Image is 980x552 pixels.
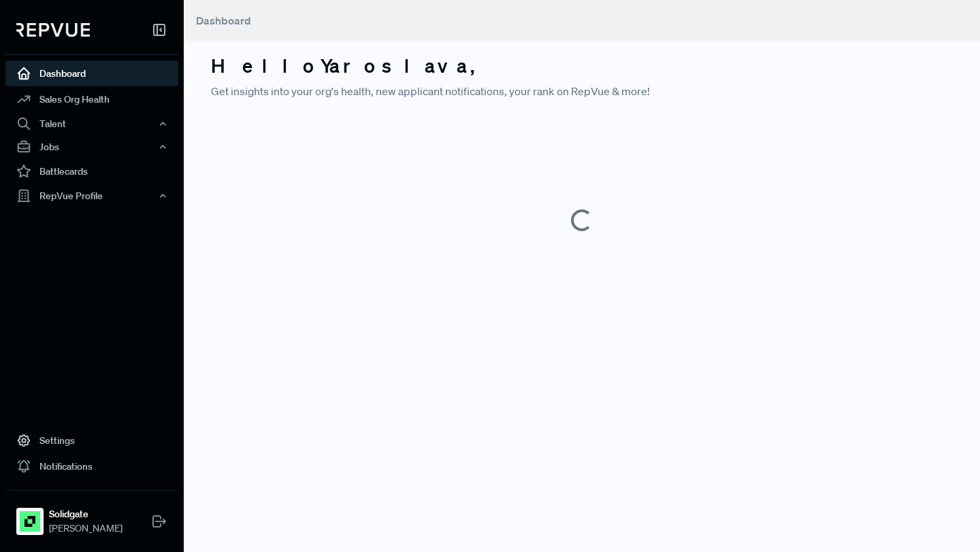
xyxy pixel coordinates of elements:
[49,521,122,536] span: [PERSON_NAME]
[19,511,41,532] img: Solidgate
[5,453,178,479] a: Notifications
[5,61,178,86] a: Dashboard
[5,86,178,112] a: Sales Org Health
[5,490,178,541] a: SolidgateSolidgate[PERSON_NAME]
[5,158,178,184] a: Battlecards
[5,135,178,158] button: Jobs
[16,23,90,37] img: RepVue
[5,428,178,453] a: Settings
[196,14,251,27] span: Dashboard
[49,507,122,521] strong: Solidgate
[5,184,178,207] button: RepVue Profile
[211,83,953,99] p: Get insights into your org's health, new applicant notifications, your rank on RepVue & more!
[211,54,953,77] h3: Hello Yaroslava ,
[5,112,178,135] button: Talent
